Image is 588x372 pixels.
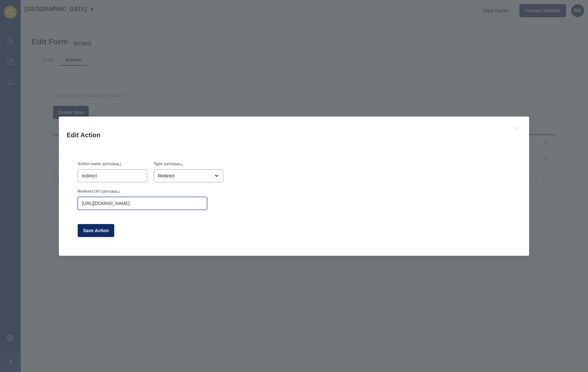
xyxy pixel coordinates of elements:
span: (OPTIONAL) [164,162,183,167]
span: (OPTIONAL) [102,162,121,167]
label: Action name [78,161,101,166]
h1: Edit Action [67,131,505,139]
span: (OPTIONAL) [101,190,120,194]
button: Save Action [78,224,115,237]
label: Redirect Url [78,189,100,194]
span: Save Action [83,227,109,234]
label: Type [154,161,162,166]
div: open menu [154,169,223,182]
